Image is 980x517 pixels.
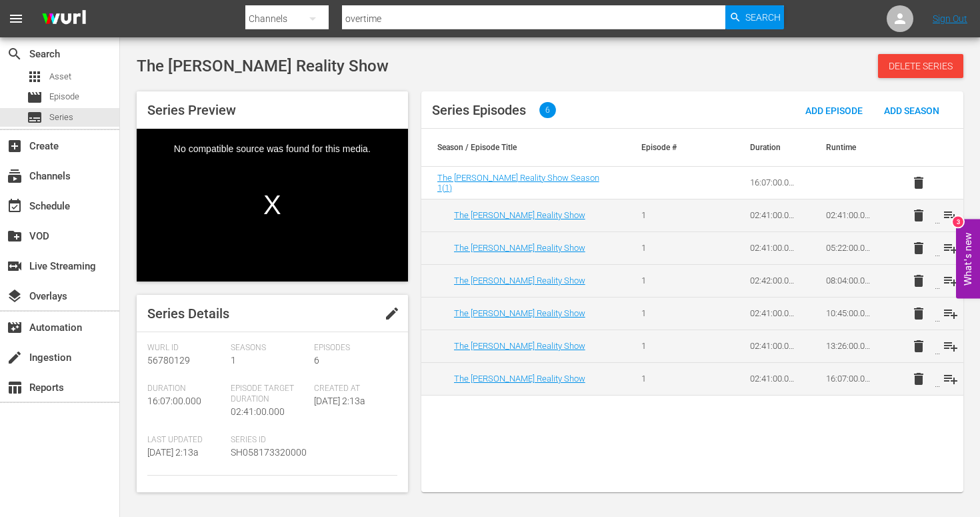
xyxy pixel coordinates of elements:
[231,384,307,405] span: Episode Target Duration
[911,306,927,322] span: delete
[734,199,811,231] td: 02:41:00.000
[32,3,96,35] img: ans4CAIJ8jUAAAAAAAAAAAAAAAAAAAAAAAAgQb4GAAAAAAAAAAAAAAAAAAAAAAAAJMjXAAAAAAAAAAAAAAAAAAAAAAAAgAT5G...
[314,396,365,406] span: [DATE] 2:13a
[231,435,307,446] span: Series ID
[147,492,391,502] span: Series Title:
[873,98,950,122] button: Add Season
[625,231,702,264] td: 1
[231,343,307,354] span: Seasons
[147,355,190,366] span: 56780129
[943,306,959,322] span: playlist_add
[933,13,967,24] a: Sign Out
[878,54,963,78] button: Delete Series
[903,265,935,297] button: delete
[27,109,43,125] span: Series
[943,240,959,256] span: playlist_add
[725,5,784,29] button: Search
[810,231,887,264] td: 05:22:00.000
[376,298,408,330] button: edit
[903,199,935,231] button: delete
[7,320,23,336] span: Automation
[454,210,585,220] a: The [PERSON_NAME] Reality Show
[137,129,408,282] div: No compatible source was found for this media.
[911,338,927,354] span: delete
[147,306,229,322] span: Series Details
[935,232,967,264] button: playlist_add
[903,330,935,362] button: delete
[935,265,967,297] button: playlist_add
[314,343,391,354] span: Episodes
[7,380,23,396] span: Reports
[7,168,23,184] span: Channels
[137,57,389,75] span: The [PERSON_NAME] Reality Show
[956,219,980,298] button: Open Feedback Widget
[49,111,73,124] span: Series
[231,355,236,366] span: 1
[810,199,887,231] td: 02:41:00.000
[935,199,967,231] button: playlist_add
[437,173,599,193] span: The [PERSON_NAME] Reality Show Season 1 ( 1 )
[943,371,959,387] span: playlist_add
[810,330,887,362] td: 13:26:00.000
[147,447,199,458] span: [DATE] 2:13a
[810,297,887,330] td: 10:45:00.000
[454,308,585,318] a: The [PERSON_NAME] Reality Show
[7,138,23,154] span: Create
[903,167,935,199] button: delete
[911,175,927,191] span: delete
[935,298,967,330] button: playlist_add
[935,330,967,362] button: playlist_add
[49,90,79,103] span: Episode
[454,374,585,384] a: The [PERSON_NAME] Reality Show
[7,46,23,62] span: Search
[137,129,408,282] div: Video Player
[7,258,23,274] span: Live Streaming
[734,297,811,330] td: 02:41:00.000
[911,273,927,289] span: delete
[878,61,963,71] span: Delete Series
[734,231,811,264] td: 02:41:00.000
[810,264,887,297] td: 08:04:00.000
[7,228,23,244] span: VOD
[27,69,43,85] span: Asset
[810,362,887,395] td: 16:07:00.000
[745,5,781,29] span: Search
[911,240,927,256] span: delete
[454,276,585,286] a: The [PERSON_NAME] Reality Show
[943,338,959,354] span: playlist_add
[147,396,201,406] span: 16:07:00.000
[625,199,702,231] td: 1
[421,129,625,166] th: Season / Episode Title
[27,89,43,105] span: Episode
[49,70,71,83] span: Asset
[454,341,585,351] a: The [PERSON_NAME] Reality Show
[625,362,702,395] td: 1
[935,363,967,395] button: playlist_add
[625,264,702,297] td: 1
[7,350,23,366] span: Ingestion
[231,447,307,458] span: SH058173320000
[734,330,811,362] td: 02:41:00.000
[454,243,585,253] a: The [PERSON_NAME] Reality Show
[903,363,935,395] button: delete
[625,297,702,330] td: 1
[147,384,224,394] span: Duration
[795,98,873,122] button: Add Episode
[911,371,927,387] span: delete
[437,173,599,193] a: The [PERSON_NAME] Reality Show Season 1(1)
[147,435,224,446] span: Last Updated
[625,129,702,166] th: Episode #
[231,406,285,417] span: 02:41:00.000
[795,105,873,116] span: Add Episode
[432,102,526,118] span: Series Episodes
[734,129,811,166] th: Duration
[873,105,950,116] span: Add Season
[7,288,23,304] span: Overlays
[314,355,319,366] span: 6
[953,216,963,227] div: 3
[903,298,935,330] button: delete
[734,264,811,297] td: 02:42:00.000
[911,207,927,223] span: delete
[8,11,24,27] span: menu
[314,384,391,394] span: Created At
